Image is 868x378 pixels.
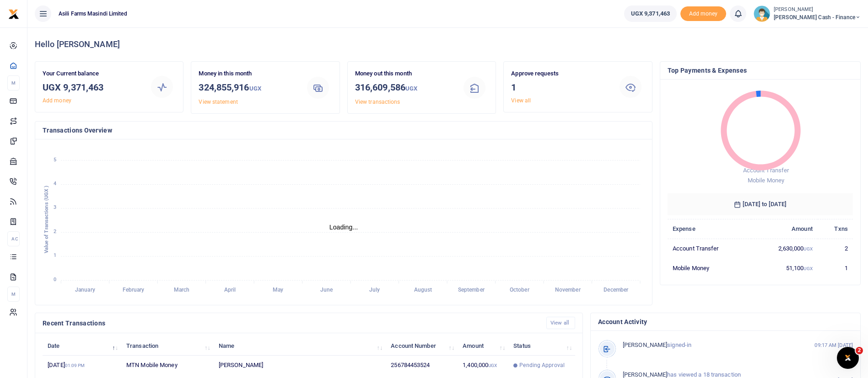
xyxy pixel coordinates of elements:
[7,75,20,91] li: M
[751,258,818,277] td: 51,100
[249,85,261,92] small: UGX
[856,347,863,354] span: 2
[511,69,609,79] p: Approve requests
[680,6,726,21] li: Toup your wallet
[369,287,380,293] tspan: July
[458,287,485,293] tspan: September
[123,287,145,293] tspan: February
[320,287,333,293] tspan: June
[837,347,859,369] iframe: Intercom live chat
[43,356,121,375] td: [DATE]
[818,219,853,239] th: Txns
[329,224,358,231] text: Loading...
[355,99,400,105] a: View transactions
[65,363,85,368] small: 01:09 PM
[743,167,789,174] span: Account Transfer
[680,6,726,21] span: Add money
[668,65,853,75] h4: Top Payments & Expenses
[199,80,297,96] h3: 324,855,916
[668,239,751,258] td: Account Transfer
[43,125,645,135] h4: Transactions Overview
[598,317,853,327] h4: Account Activity
[355,80,453,96] h3: 316,609,586
[668,258,751,277] td: Mobile Money
[43,186,49,254] text: Value of Transactions (UGX )
[751,239,818,258] td: 2,630,000
[54,253,56,259] tspan: 1
[355,69,453,79] p: Money out this month
[35,39,861,49] h4: Hello [PERSON_NAME]
[224,287,236,293] tspan: April
[488,363,497,368] small: UGX
[54,229,56,234] tspan: 2
[754,5,861,22] a: profile-user [PERSON_NAME] [PERSON_NAME] Cash - Finance
[519,361,565,369] span: Pending Approval
[508,336,575,356] th: Status: activate to sort column ascending
[55,10,131,18] span: Asili Farms Masindi Limited
[754,5,770,22] img: profile-user
[121,356,214,375] td: MTN Mobile Money
[273,287,283,293] tspan: May
[386,336,458,356] th: Account Number: activate to sort column ascending
[405,85,417,92] small: UGX
[54,181,56,186] tspan: 4
[680,10,726,16] a: Add money
[8,9,19,20] img: logo-small
[511,80,609,94] h3: 1
[555,287,581,293] tspan: November
[199,69,297,79] p: Money in this month
[7,231,20,246] li: Ac
[214,356,386,375] td: [PERSON_NAME]
[511,97,531,104] a: View all
[774,13,861,21] span: [PERSON_NAME] Cash - Finance
[174,287,190,293] tspan: March
[623,341,667,348] span: [PERSON_NAME]
[7,287,20,302] li: M
[43,336,121,356] th: Date: activate to sort column descending
[75,287,95,293] tspan: January
[814,341,853,349] small: 09:17 AM [DATE]
[631,9,670,18] span: UGX 9,371,463
[803,246,812,251] small: UGX
[414,287,432,293] tspan: August
[458,336,508,356] th: Amount: activate to sort column ascending
[510,287,530,293] tspan: October
[458,356,508,375] td: 1,400,000
[604,287,629,293] tspan: December
[803,266,812,271] small: UGX
[546,317,575,329] a: View all
[121,336,214,356] th: Transaction: activate to sort column ascending
[54,205,56,211] tspan: 3
[623,371,667,378] span: [PERSON_NAME]
[54,157,56,163] tspan: 5
[54,277,56,282] tspan: 0
[624,5,677,22] a: UGX 9,371,463
[748,177,784,184] span: Mobile Money
[668,219,751,239] th: Expense
[620,5,680,22] li: Wallet ballance
[818,258,853,277] td: 1
[214,336,386,356] th: Name: activate to sort column ascending
[386,356,458,375] td: 256784453524
[751,219,818,239] th: Amount
[623,341,795,350] p: signed-in
[8,10,19,17] a: logo-small logo-large logo-large
[43,69,141,79] p: Your Current balance
[43,318,539,328] h4: Recent Transactions
[199,99,237,105] a: View statement
[43,80,141,94] h3: UGX 9,371,463
[818,239,853,258] td: 2
[668,193,853,215] h6: [DATE] to [DATE]
[43,97,71,104] a: Add money
[774,6,861,14] small: [PERSON_NAME]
